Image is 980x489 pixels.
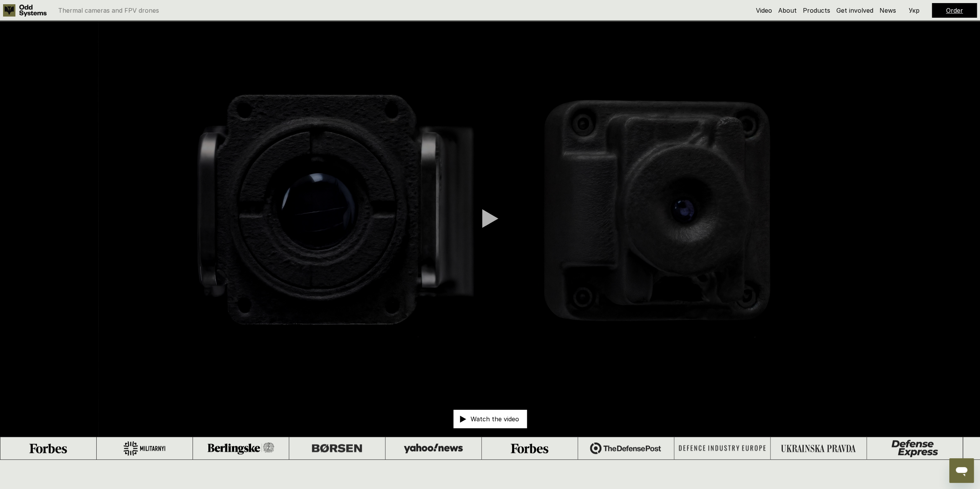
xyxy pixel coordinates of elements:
iframe: Button to launch messaging window, conversation in progress [949,458,974,483]
a: Order [946,7,963,14]
a: About [778,7,797,14]
a: Get involved [836,7,873,14]
a: News [879,7,896,14]
p: Thermal cameras and FPV drones [58,7,159,13]
a: Video [756,7,772,14]
p: Укр [909,7,920,13]
p: Watch the video [471,416,519,422]
a: Products [803,7,830,14]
